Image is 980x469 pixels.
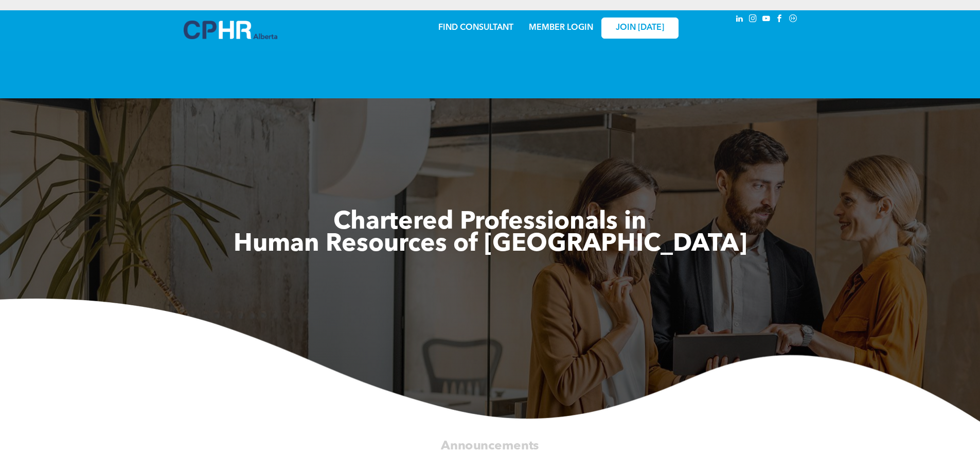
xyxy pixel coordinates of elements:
[616,23,664,33] span: JOIN [DATE]
[234,232,747,257] span: Human Resources of [GEOGRAPHIC_DATA]
[184,21,277,39] img: A blue and white logo for cp alberta
[734,13,745,27] a: linkedin
[774,13,786,27] a: facebook
[601,18,679,39] a: JOIN [DATE]
[761,13,772,27] a: youtube
[438,24,513,32] a: FIND CONSULTANT
[747,13,759,27] a: instagram
[529,24,593,32] a: MEMBER LOGIN
[333,210,647,235] span: Chartered Professionals in
[788,13,799,27] a: Social network
[441,439,539,451] span: Announcements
